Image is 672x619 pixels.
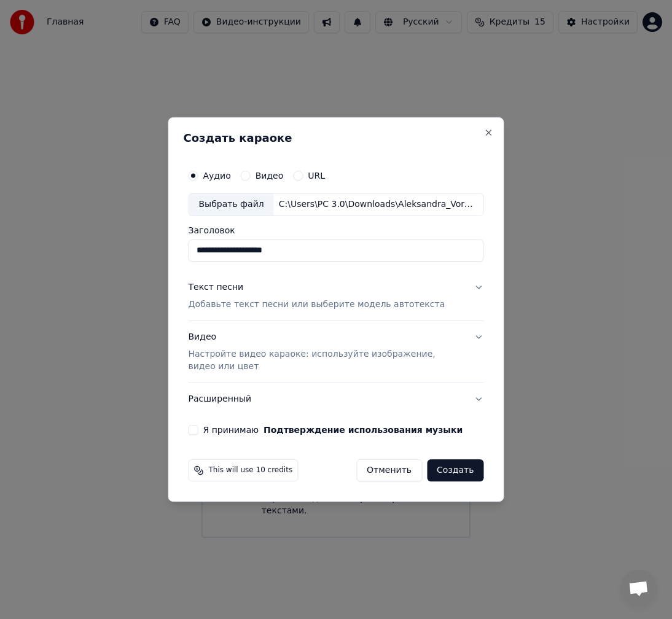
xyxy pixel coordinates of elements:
[203,171,231,180] label: Аудио
[189,298,445,311] p: Добавьте текст песни или выберите модель автотекста
[274,198,483,211] div: C:\Users\PC 3.0\Downloads\Aleksandra_Vorobjova_-_KHod_korolevy_79253448.mp3
[189,193,274,216] div: Выбрать файл
[189,348,464,373] p: Настройте видео караоке: используйте изображение, видео или цвет
[189,281,244,294] div: Текст песни
[209,465,293,475] span: This will use 10 credits
[184,133,489,144] h2: Создать караоке
[189,331,464,373] div: Видео
[189,271,484,321] button: Текст песниДобавьте текст песни или выберите модель автотекста
[203,426,463,434] label: Я принимаю
[256,171,284,180] label: Видео
[189,383,484,415] button: Расширенный
[189,321,484,383] button: ВидеоНастройте видео караоке: используйте изображение, видео или цвет
[308,171,325,180] label: URL
[264,426,463,434] button: Я принимаю
[356,459,422,481] button: Отменить
[427,459,483,481] button: Создать
[189,226,484,235] label: Заголовок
